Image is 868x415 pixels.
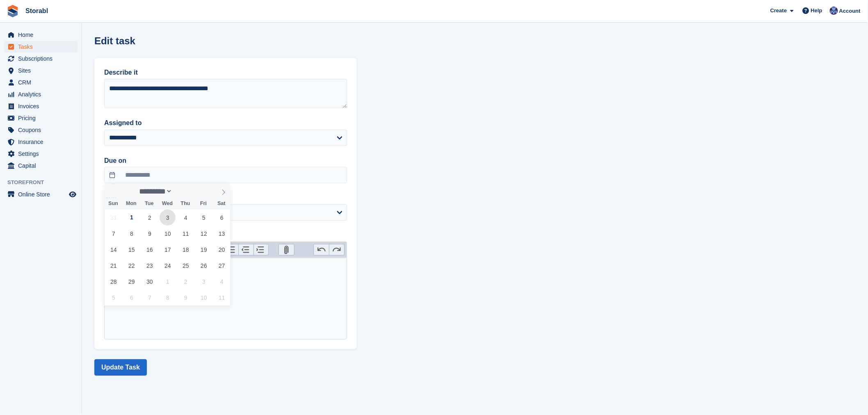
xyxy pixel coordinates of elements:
[4,29,78,41] a: menu
[160,258,176,274] span: September 24, 2025
[4,53,78,64] a: menu
[123,242,139,258] span: September 15, 2025
[7,5,19,17] img: stora-icon-8386f47178a22dfd0bd8f6a31ec36ba5ce8667c1dd55bd0f319d3a0aa187defe.svg
[196,290,212,306] span: October 10, 2025
[214,274,230,290] span: October 4, 2025
[196,210,212,226] span: September 5, 2025
[4,112,78,124] a: menu
[196,258,212,274] span: September 26, 2025
[214,210,230,226] span: September 6, 2025
[279,244,294,255] button: Attach Files
[18,53,67,64] span: Subscriptions
[238,244,254,255] button: Decrease Level
[18,112,67,124] span: Pricing
[194,201,212,206] span: Fri
[178,290,194,306] span: October 9, 2025
[4,89,78,100] a: menu
[137,187,173,196] select: Month
[18,148,67,160] span: Settings
[158,201,176,206] span: Wed
[123,258,139,274] span: September 22, 2025
[4,100,78,112] a: menu
[160,210,176,226] span: September 3, 2025
[223,244,238,255] button: Numbers
[4,160,78,171] a: menu
[68,189,78,199] a: Preview store
[4,189,78,200] a: menu
[123,226,139,242] span: September 8, 2025
[214,290,230,306] span: October 11, 2025
[104,201,122,206] span: Sun
[160,290,176,306] span: October 8, 2025
[254,244,269,255] button: Increase Level
[105,210,121,226] span: August 31, 2025
[18,160,67,171] span: Capital
[142,242,158,258] span: September 16, 2025
[94,35,135,46] h1: Edit task
[4,136,78,148] a: menu
[196,242,212,258] span: September 19, 2025
[212,201,231,206] span: Sat
[18,189,67,200] span: Online Store
[4,65,78,76] a: menu
[123,274,139,290] span: September 29, 2025
[178,274,194,290] span: October 2, 2025
[18,89,67,100] span: Analytics
[160,274,176,290] span: October 1, 2025
[104,156,347,166] label: Due on
[18,124,67,136] span: Coupons
[196,274,212,290] span: October 3, 2025
[178,258,194,274] span: September 25, 2025
[142,210,158,226] span: September 2, 2025
[104,118,347,128] label: Assigned to
[160,226,176,242] span: September 10, 2025
[811,7,822,15] span: Help
[178,226,194,242] span: September 11, 2025
[196,226,212,242] span: September 12, 2025
[105,242,121,258] span: September 14, 2025
[105,226,121,242] span: September 7, 2025
[122,201,140,206] span: Mon
[214,242,230,258] span: September 20, 2025
[94,359,147,376] button: Update Task
[839,7,861,15] span: Account
[18,77,67,88] span: CRM
[4,77,78,88] a: menu
[140,201,158,206] span: Tue
[172,187,198,196] input: Year
[178,242,194,258] span: September 18, 2025
[22,4,51,18] a: Storabl
[105,290,121,306] span: October 5, 2025
[178,210,194,226] span: September 4, 2025
[176,201,194,206] span: Thu
[142,258,158,274] span: September 23, 2025
[142,226,158,242] span: September 9, 2025
[142,274,158,290] span: September 30, 2025
[18,41,67,52] span: Tasks
[214,226,230,242] span: September 13, 2025
[4,41,78,52] a: menu
[18,100,67,112] span: Invoices
[7,178,82,187] span: Storefront
[314,244,329,255] button: Undo
[18,136,67,148] span: Insurance
[105,274,121,290] span: September 28, 2025
[104,68,347,78] label: Describe it
[329,244,344,255] button: Redo
[770,7,787,15] span: Create
[160,242,176,258] span: September 17, 2025
[105,258,121,274] span: September 21, 2025
[830,7,838,15] img: Tegan Ewart
[123,290,139,306] span: October 6, 2025
[18,29,67,41] span: Home
[4,124,78,136] a: menu
[214,258,230,274] span: September 27, 2025
[123,210,139,226] span: September 1, 2025
[142,290,158,306] span: October 7, 2025
[18,65,67,76] span: Sites
[4,148,78,160] a: menu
